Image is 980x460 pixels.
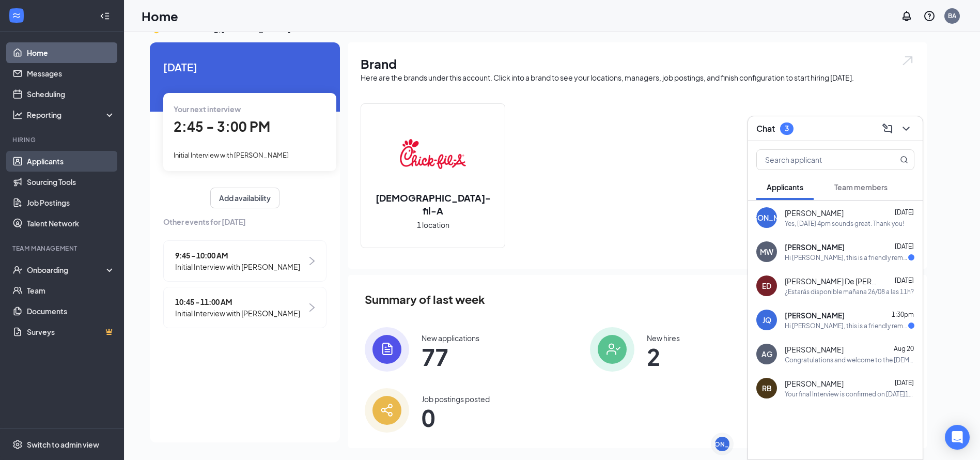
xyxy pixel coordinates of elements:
[895,379,914,387] span: [DATE]
[761,349,772,359] div: AG
[174,118,270,135] span: 2:45 - 3:00 PM
[422,333,479,343] div: New applications
[900,122,912,135] svg: ChevronDown
[879,120,896,137] button: ComposeMessage
[785,208,844,218] span: [PERSON_NAME]
[785,287,914,296] div: ¿Estarás disponible mañana 26/08 a las 11h?
[945,425,970,450] div: Open Intercom Messenger
[11,10,22,21] svg: WorkstreamLogo
[763,315,771,325] div: JQ
[901,55,914,67] img: open.6027fd2a22e1237b5b06.svg
[27,84,115,104] a: Scheduling
[27,110,116,120] div: Reporting
[12,265,23,275] svg: UserCheck
[365,327,409,372] img: icon
[361,191,505,217] h2: [DEMOGRAPHIC_DATA]-fil-A
[762,383,772,393] div: RB
[175,261,300,272] span: Initial Interview with [PERSON_NAME]
[785,378,844,389] span: [PERSON_NAME]
[894,345,914,352] span: Aug 20
[756,123,775,134] h3: Chat
[647,333,680,343] div: New hires
[27,63,115,84] a: Messages
[417,219,449,231] span: 1 location
[27,321,115,342] a: SurveysCrown
[785,253,908,262] div: Hi [PERSON_NAME], this is a friendly reminder. Please select a meeting time slot for your Front o...
[785,124,789,133] div: 3
[422,347,479,366] span: 77
[365,388,409,433] img: icon
[762,281,771,291] div: ED
[27,42,115,63] a: Home
[647,347,680,366] span: 2
[881,122,894,135] svg: ComposeMessage
[175,308,300,319] span: Initial Interview with [PERSON_NAME]
[785,390,914,398] div: Your final Interview is confirmed on [DATE]11:00 AM
[100,11,110,21] svg: Collapse
[27,213,115,234] a: Talent Network
[900,10,913,22] svg: Notifications
[895,242,914,250] span: [DATE]
[361,55,914,72] h1: Brand
[900,156,908,164] svg: MagnifyingGlass
[174,104,241,114] span: Your next interview
[361,72,914,83] div: Here are the brands under this account. Click into a brand to see your locations, managers, job p...
[895,208,914,216] span: [DATE]
[365,290,485,309] span: Summary of last week
[400,121,466,187] img: Chick-fil-A
[27,280,115,301] a: Team
[174,151,289,159] span: Initial Interview with [PERSON_NAME]
[696,440,749,449] div: [PERSON_NAME]
[12,110,23,120] svg: Analysis
[27,151,115,172] a: Applicants
[737,212,797,223] div: [PERSON_NAME]
[590,327,634,372] img: icon
[898,120,914,137] button: ChevronDown
[892,311,914,318] span: 1:30pm
[27,172,115,192] a: Sourcing Tools
[142,7,178,25] h1: Home
[422,408,490,427] span: 0
[760,247,773,257] div: MW
[175,250,300,261] span: 9:45 - 10:00 AM
[210,188,279,208] button: Add availability
[27,439,99,450] div: Switch to admin view
[923,10,936,22] svg: QuestionInfo
[785,276,878,286] span: [PERSON_NAME] De [PERSON_NAME]
[12,244,113,253] div: Team Management
[27,265,106,275] div: Onboarding
[422,394,490,404] div: Job postings posted
[785,321,908,330] div: Hi [PERSON_NAME], this is a friendly reminder. Your meeting with [DEMOGRAPHIC_DATA]-fil-A for Fro...
[785,242,845,252] span: [PERSON_NAME]
[785,310,845,320] span: [PERSON_NAME]
[27,192,115,213] a: Job Postings
[834,182,888,192] span: Team members
[163,216,326,227] span: Other events for [DATE]
[12,439,23,450] svg: Settings
[785,344,844,355] span: [PERSON_NAME]
[785,219,904,228] div: Yes, [DATE] 4pm sounds great. Thank you!
[27,301,115,321] a: Documents
[757,150,879,170] input: Search applicant
[785,356,914,364] div: Congratulations and welcome to the [DEMOGRAPHIC_DATA]-fil-A family!! There is important info you ...
[767,182,803,192] span: Applicants
[163,59,326,75] span: [DATE]
[895,277,914,284] span: [DATE]
[12,135,113,144] div: Hiring
[175,296,300,308] span: 10:45 - 11:00 AM
[948,11,956,20] div: BA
